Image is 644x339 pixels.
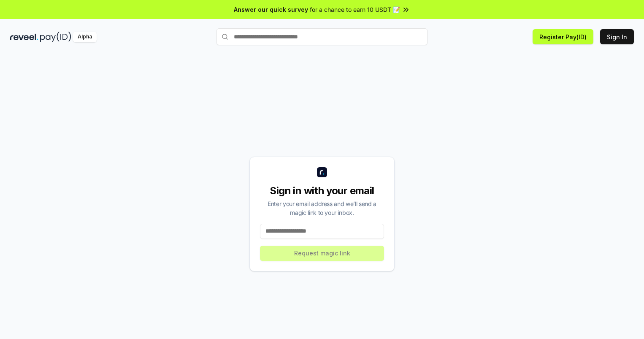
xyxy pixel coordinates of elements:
div: Enter your email address and we’ll send a magic link to your inbox. [260,199,384,217]
img: logo_small [317,167,327,177]
span: for a chance to earn 10 USDT 📝 [310,5,400,14]
button: Sign In [600,29,634,44]
div: Alpha [73,32,97,42]
span: Answer our quick survey [234,5,308,14]
img: reveel_dark [10,32,38,42]
img: pay_id [40,32,71,42]
button: Register Pay(ID) [533,29,593,44]
div: Sign in with your email [260,184,384,198]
